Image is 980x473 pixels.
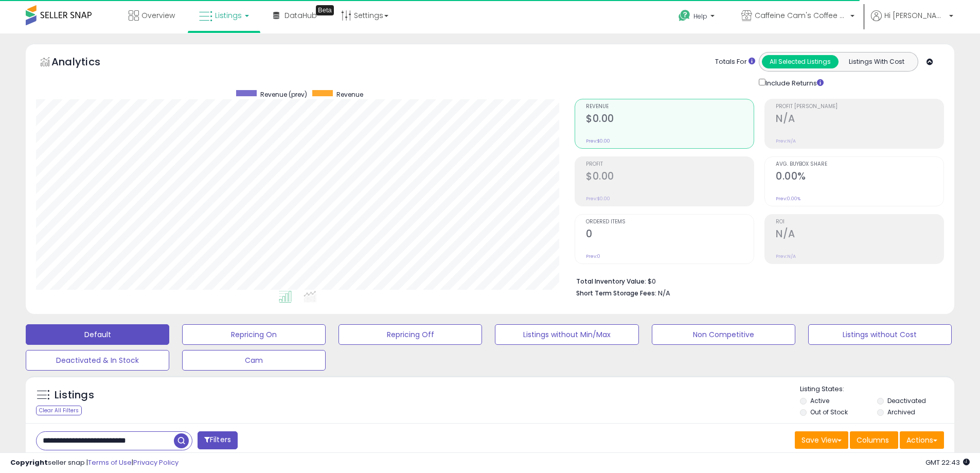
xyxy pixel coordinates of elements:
[884,10,946,21] span: Hi [PERSON_NAME]
[133,458,179,467] a: Privacy Policy
[678,9,691,22] i: Get Help
[26,350,169,371] button: Deactivated & In Stock
[795,431,848,449] button: Save View
[576,277,646,286] b: Total Inventory Value:
[198,431,238,449] button: Filters
[260,90,307,99] span: Revenue (prev)
[586,138,610,144] small: Prev: $0.00
[776,113,943,127] h2: N/A
[751,77,836,89] div: Include Returns
[900,431,944,449] button: Actions
[10,458,48,467] strong: Copyright
[495,324,638,345] button: Listings without Min/Max
[88,458,132,467] a: Terms of Use
[776,162,943,167] span: Avg. Buybox Share
[776,170,943,184] h2: 0.00%
[586,253,600,259] small: Prev: 0
[10,458,179,468] div: seller snap | |
[215,10,242,21] span: Listings
[284,10,317,21] span: DataHub
[810,396,829,405] label: Active
[26,324,169,345] button: Default
[887,408,915,416] label: Archived
[693,12,707,21] span: Help
[776,138,796,144] small: Prev: N/A
[586,219,754,225] span: Ordered Items
[36,406,82,415] div: Clear All Filters
[776,219,943,225] span: ROI
[586,113,754,127] h2: $0.00
[576,289,656,297] b: Short Term Storage Fees:
[51,55,120,72] h5: Analytics
[576,274,936,287] li: $0
[658,288,670,298] span: N/A
[838,55,915,68] button: Listings With Cost
[652,324,795,345] button: Non Competitive
[586,170,754,184] h2: $0.00
[755,10,847,21] span: Caffeine Cam's Coffee & Candy Company Inc.
[336,90,363,99] span: Revenue
[925,458,970,467] span: 2025-10-7 22:43 GMT
[586,162,754,167] span: Profit
[141,10,175,21] span: Overview
[857,435,889,445] span: Columns
[670,2,725,33] a: Help
[776,196,800,202] small: Prev: 0.00%
[182,324,326,345] button: Repricing On
[776,253,796,259] small: Prev: N/A
[338,324,482,345] button: Repricing Off
[871,10,953,33] a: Hi [PERSON_NAME]
[776,228,943,242] h2: N/A
[586,228,754,242] h2: 0
[810,408,848,416] label: Out of Stock
[762,55,839,68] button: All Selected Listings
[850,431,898,449] button: Columns
[182,350,326,371] button: Cam
[715,57,755,67] div: Totals For
[55,388,94,402] h5: Listings
[586,196,610,202] small: Prev: $0.00
[808,324,952,345] button: Listings without Cost
[316,5,334,15] div: Tooltip anchor
[887,396,926,405] label: Deactivated
[776,104,943,110] span: Profit [PERSON_NAME]
[800,384,954,394] p: Listing States:
[586,104,754,110] span: Revenue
